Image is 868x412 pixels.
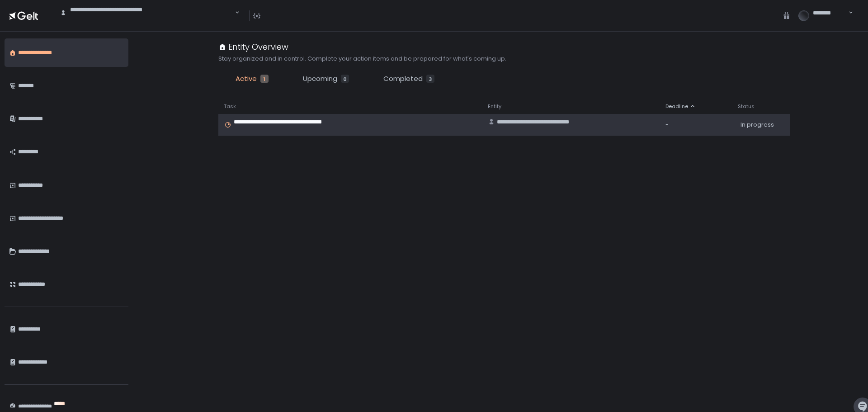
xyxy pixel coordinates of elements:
[236,74,257,84] span: Active
[426,75,434,83] div: 3
[224,103,236,110] span: Task
[383,74,423,84] span: Completed
[54,0,245,24] div: Search for option
[738,103,755,110] span: Status
[665,103,688,110] span: Deadline
[341,75,349,83] div: 0
[303,74,337,84] span: Upcoming
[218,41,288,53] div: Entity Overview
[488,103,501,110] span: Entity
[665,121,669,129] span: -
[741,121,774,129] span: In progress
[218,55,506,63] h2: Stay organized and in control. Complete your action items and be prepared for what's coming up.
[260,75,269,83] div: 1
